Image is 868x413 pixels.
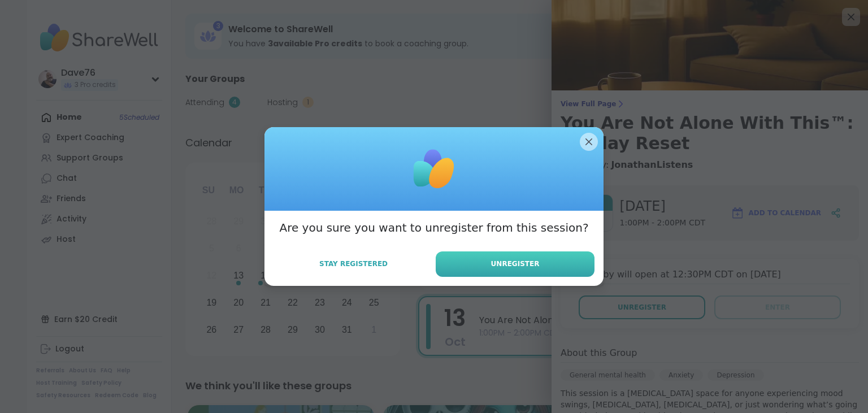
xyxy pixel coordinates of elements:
[406,141,462,197] img: ShareWell Logomark
[279,220,588,236] h3: Are you sure you want to unregister from this session?
[436,251,594,277] button: Unregister
[274,252,433,276] button: Stay Registered
[319,259,388,269] span: Stay Registered
[491,259,540,269] span: Unregister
